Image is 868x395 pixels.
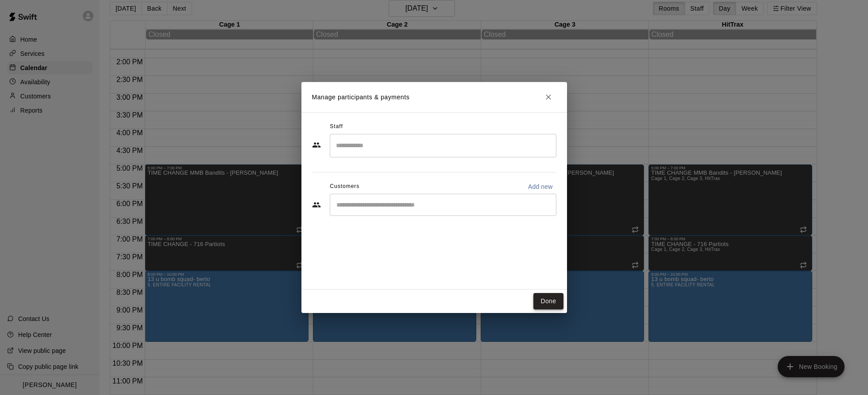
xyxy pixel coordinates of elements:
svg: Staff [312,141,321,149]
div: Start typing to search customers... [330,194,556,216]
button: Close [540,89,556,105]
button: Done [533,293,563,309]
span: Staff [330,120,343,134]
p: Add new [528,182,553,191]
span: Customers [330,180,359,194]
div: Search staff [330,134,556,157]
p: Manage participants & payments [312,93,410,102]
svg: Customers [312,200,321,209]
button: Add new [525,180,556,194]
